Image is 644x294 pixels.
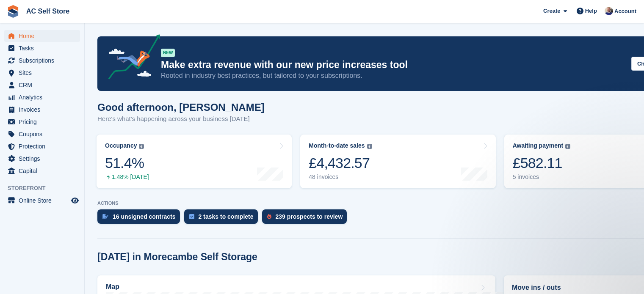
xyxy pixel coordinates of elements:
span: Protection [19,140,69,152]
span: Settings [19,153,69,165]
div: Occupancy [105,142,137,149]
span: Coupons [19,128,69,140]
a: menu [4,67,80,79]
span: Account [614,7,636,16]
a: menu [4,153,80,165]
div: Awaiting payment [513,142,564,149]
a: Month-to-date sales £4,432.57 48 invoices [300,135,495,188]
div: 239 prospects to review [276,213,343,220]
span: Invoices [19,104,69,115]
div: 16 unsigned contracts [113,213,176,220]
h1: Good afternoon, [PERSON_NAME] [97,102,265,113]
h2: Map [106,283,119,291]
a: AC Self Store [23,4,73,18]
img: icon-info-grey-7440780725fd019a000dd9b08b2336e03edf1995a4989e88bcd33f0948082b44.svg [139,144,144,149]
p: Here's what's happening across your business [DATE] [97,114,265,124]
a: 239 prospects to review [262,209,351,228]
span: Analytics [19,91,69,103]
a: menu [4,30,80,42]
a: 16 unsigned contracts [97,209,184,228]
a: menu [4,104,80,115]
div: £582.11 [513,154,571,172]
a: menu [4,55,80,66]
a: menu [4,128,80,140]
p: Make extra revenue with our new price increases tool [161,59,625,71]
a: Occupancy 51.4% 1.48% [DATE] [97,135,292,188]
a: menu [4,79,80,91]
a: menu [4,195,80,206]
span: Storefront [8,184,84,192]
span: Subscriptions [19,55,69,66]
img: contract_signature_icon-13c848040528278c33f63329250d36e43548de30e8caae1d1a13099fd9432cc5.svg [102,214,108,219]
span: Sites [19,67,69,79]
span: CRM [19,79,69,91]
p: Rooted in industry best practices, but tailored to your subscriptions. [161,71,625,80]
a: menu [4,116,80,128]
a: 2 tasks to complete [184,209,262,228]
img: Barry Todd [605,7,613,15]
span: Home [19,30,69,42]
span: Capital [19,165,69,177]
img: prospect-51fa495bee0391a8d652442698ab0144808aea92771e9ea1ae160a38d050c398.svg [267,214,271,219]
img: icon-info-grey-7440780725fd019a000dd9b08b2336e03edf1995a4989e88bcd33f0948082b44.svg [565,144,570,149]
div: 48 invoices [309,173,372,181]
span: Create [543,7,560,15]
div: 51.4% [105,154,149,172]
a: menu [4,140,80,152]
span: Tasks [19,42,69,54]
span: Online Store [19,195,69,206]
h2: [DATE] in Morecambe Self Storage [97,251,257,263]
img: icon-info-grey-7440780725fd019a000dd9b08b2336e03edf1995a4989e88bcd33f0948082b44.svg [367,144,372,149]
div: £4,432.57 [309,154,372,172]
div: Month-to-date sales [309,142,365,149]
a: menu [4,165,80,177]
span: Help [585,7,597,15]
a: Preview store [70,195,80,206]
span: Pricing [19,116,69,128]
div: 5 invoices [513,173,571,181]
a: menu [4,91,80,103]
img: price-adjustments-announcement-icon-8257ccfd72463d97f412b2fc003d46551f7dbcb40ab6d574587a9cd5c0d94... [101,34,160,82]
div: 1.48% [DATE] [105,173,149,181]
a: menu [4,42,80,54]
img: stora-icon-8386f47178a22dfd0bd8f6a31ec36ba5ce8667c1dd55bd0f319d3a0aa187defe.svg [7,5,19,18]
div: NEW [161,49,175,57]
img: task-75834270c22a3079a89374b754ae025e5fb1db73e45f91037f5363f120a921f8.svg [189,214,194,219]
div: 2 tasks to complete [199,213,254,220]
